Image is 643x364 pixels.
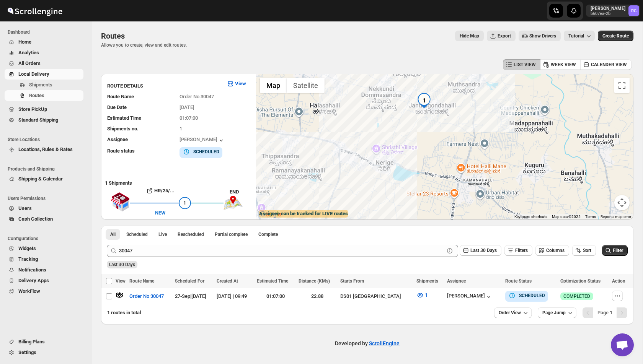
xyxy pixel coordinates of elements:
nav: Pagination [583,307,627,318]
img: trip_end.png [224,196,243,210]
img: shop.svg [111,187,130,217]
div: DS01 [GEOGRAPHIC_DATA] [340,292,411,300]
div: [DATE] | 09:49 [217,292,253,300]
span: Users Permissions [8,195,86,201]
span: LIST VIEW [514,62,536,68]
button: Analytics [5,47,83,58]
span: Assignee [447,278,466,284]
button: Tutorial [564,31,595,41]
button: [PERSON_NAME] [447,293,493,301]
button: User menu [586,5,640,17]
div: END [230,188,252,196]
span: Due Date [107,104,127,110]
span: Rahul Chopra [628,5,639,16]
button: Map action label [455,31,484,41]
input: Press enter after typing | Search Eg. Order No 30047 [119,245,444,257]
button: Notifications [5,265,83,275]
button: 1 [412,289,432,301]
span: Filters [515,248,528,253]
b: SCHEDULED [193,149,219,154]
span: [DATE] [180,104,194,110]
span: Create Route [602,33,629,39]
span: All [110,231,116,237]
span: All Orders [18,60,41,66]
span: Dashboard [8,29,86,35]
span: Route Name [129,278,154,284]
span: WorkFlow [18,288,40,294]
span: COMPLETED [563,293,590,299]
span: 1 [180,126,182,132]
span: Settings [18,349,36,355]
div: Open chat [611,333,634,356]
button: WEEK VIEW [540,59,581,70]
span: View [116,278,126,284]
div: 22.88 [299,292,336,300]
button: Page Jump [538,307,576,318]
span: Scheduled [126,231,148,237]
span: Notifications [18,267,46,273]
button: Show satellite imagery [287,78,325,93]
button: Widgets [5,243,83,254]
button: Settings [5,347,83,358]
span: Partial complete [215,231,248,237]
span: Order No 30047 [129,292,164,300]
button: Keyboard shortcuts [514,214,547,219]
b: 1 [610,310,612,315]
span: Shipping & Calendar [18,176,63,182]
button: SCHEDULED [183,148,219,156]
b: SCHEDULED [519,293,545,298]
button: Home [5,37,83,47]
span: Last 30 Days [109,262,135,267]
span: Page [597,310,612,315]
span: Tutorial [568,33,584,39]
p: Allows you to create, view and edit routes. [101,42,187,48]
b: HR/25/... [154,188,175,193]
span: Widgets [18,245,36,251]
span: Assignee [107,136,128,142]
span: CALENDER VIEW [591,62,627,68]
span: Optimization Status [560,278,601,284]
span: WEEK VIEW [551,62,576,68]
span: Page Jump [542,310,566,316]
button: Toggle fullscreen view [614,78,630,93]
span: 01:07:00 [180,115,198,121]
span: Export [498,33,511,39]
div: [PERSON_NAME] [180,136,225,144]
span: Home [18,39,31,45]
span: Scheduled For [175,278,204,284]
span: Routes [29,93,44,98]
a: Open this area in Google Maps (opens a new window) [258,210,283,219]
label: Assignee can be tracked for LIVE routes [259,210,348,218]
span: Order No 30047 [180,94,214,99]
span: Sort [583,248,591,253]
p: b607ea-2b [591,11,625,16]
span: Local Delivery [18,71,49,77]
span: Order View [499,310,521,316]
button: Last 30 Days [460,245,501,256]
span: Locations, Rules & Rates [18,146,73,152]
span: Created At [217,278,238,284]
span: Show Drivers [529,33,556,39]
b: View [235,81,246,86]
button: CALENDER VIEW [580,59,632,70]
img: ScrollEngine [6,1,64,20]
button: Users [5,203,83,214]
button: All Orders [5,58,83,69]
button: Order No 30047 [125,290,168,302]
button: Show Drivers [519,31,561,41]
span: Last 30 Days [470,248,497,253]
span: Action [612,278,625,284]
button: SCHEDULED [508,292,545,299]
span: Tracking [18,256,38,262]
p: Developed by [335,340,400,347]
span: 1 [425,292,428,298]
p: [PERSON_NAME] [591,5,625,11]
span: Standard Shipping [18,117,58,123]
span: 27-Sep | [DATE] [175,293,206,299]
button: Order View [494,307,532,318]
span: Store PickUp [18,106,47,112]
span: Analytics [18,50,39,55]
span: Shipments [416,278,438,284]
span: Map data ©2025 [552,214,581,219]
